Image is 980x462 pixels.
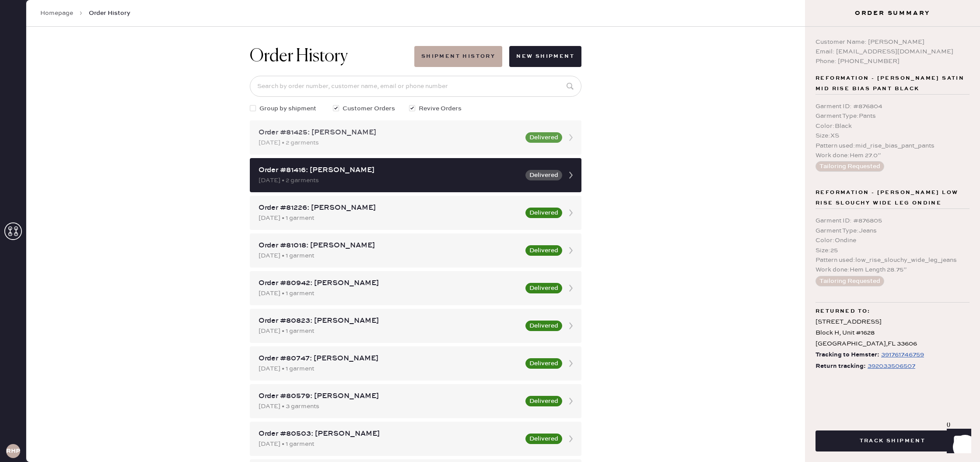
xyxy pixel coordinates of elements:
button: Delivered [525,132,562,143]
div: [STREET_ADDRESS] Block H, Unit #1628 [GEOGRAPHIC_DATA] , FL 33606 [815,317,969,350]
div: Garment Type : Jeans [815,226,969,236]
span: Tracking to Hemster: [815,349,879,360]
span: Return tracking: [815,361,866,372]
input: Search by order number, customer name, email or phone number [250,76,581,97]
button: Delivered [525,208,562,218]
div: Order #81416: [PERSON_NAME] [259,165,520,176]
div: https://www.fedex.com/apps/fedextrack/?tracknumbers=392033506507&cntry_code=US [868,361,915,371]
iframe: Front Chat [938,423,976,460]
a: 392033506507 [866,361,915,372]
div: Pattern used : low_rise_slouchy_wide_leg_jeans [815,255,969,265]
span: Customer Orders [343,104,395,113]
div: [DATE] • 1 garment [259,213,520,223]
div: Order #81425: [PERSON_NAME] [259,127,520,138]
div: Order #80942: [PERSON_NAME] [259,278,520,289]
div: Order #81018: [PERSON_NAME] [259,240,520,251]
div: [DATE] • 1 garment [259,364,520,374]
span: Order History [89,9,130,18]
div: Garment ID : # 876804 [815,102,969,111]
span: Group by shipment [259,104,316,113]
button: New Shipment [509,46,581,67]
button: Delivered [525,170,562,180]
h1: Order History [250,46,348,67]
div: Email: [EMAIL_ADDRESS][DOMAIN_NAME] [815,47,969,56]
div: https://www.fedex.com/apps/fedextrack/?tracknumbers=391761746759&cntry_code=US [881,349,924,360]
div: Garment ID : # 876805 [815,216,969,226]
div: Garment Type : Pants [815,111,969,121]
div: Size : XS [815,131,969,141]
div: Order #81226: [PERSON_NAME] [259,203,520,213]
div: [DATE] • 2 garments [259,176,520,185]
div: Order #80579: [PERSON_NAME] [259,391,520,402]
span: Revive Orders [419,104,462,113]
button: Delivered [525,358,562,369]
div: Order #80747: [PERSON_NAME] [259,353,520,364]
div: Customer Name: [PERSON_NAME] [815,37,969,47]
span: Reformation - [PERSON_NAME] Low Rise Slouchy Wide Leg Ondine [815,187,969,208]
a: Track Shipment [815,436,969,444]
div: Size : 25 [815,246,969,255]
h3: RHPA [6,448,20,454]
div: Color : Ondine [815,236,969,245]
div: Pattern used : mid_rise_bias_pant_pants [815,141,969,151]
div: Work done : Hem Length 28.75” [815,265,969,275]
button: Delivered [525,321,562,331]
button: Delivered [525,396,562,406]
button: Delivered [525,245,562,256]
button: Shipment History [414,46,502,67]
button: Tailoring Requested [815,276,884,286]
div: Order #80503: [PERSON_NAME] [259,429,520,439]
div: [DATE] • 1 garment [259,289,520,298]
a: 391761746759 [879,349,924,360]
div: [DATE] • 1 garment [259,326,520,336]
h3: Order Summary [805,9,980,18]
button: Delivered [525,434,562,444]
button: Tailoring Requested [815,161,884,172]
button: Track Shipment [815,430,969,451]
div: [DATE] • 3 garments [259,402,520,411]
div: [DATE] • 2 garments [259,138,520,148]
div: [DATE] • 1 garment [259,439,520,449]
a: Homepage [40,9,73,18]
div: Order #80823: [PERSON_NAME] [259,316,520,326]
span: Reformation - [PERSON_NAME] Satin Mid Rise Bias Pant Black [815,73,969,94]
div: [DATE] • 1 garment [259,251,520,261]
div: Color : Black [815,121,969,131]
div: Phone: [PHONE_NUMBER] [815,56,969,66]
div: Work done : Hem 27.0” [815,151,969,160]
span: Returned to: [815,306,871,317]
button: Delivered [525,283,562,293]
